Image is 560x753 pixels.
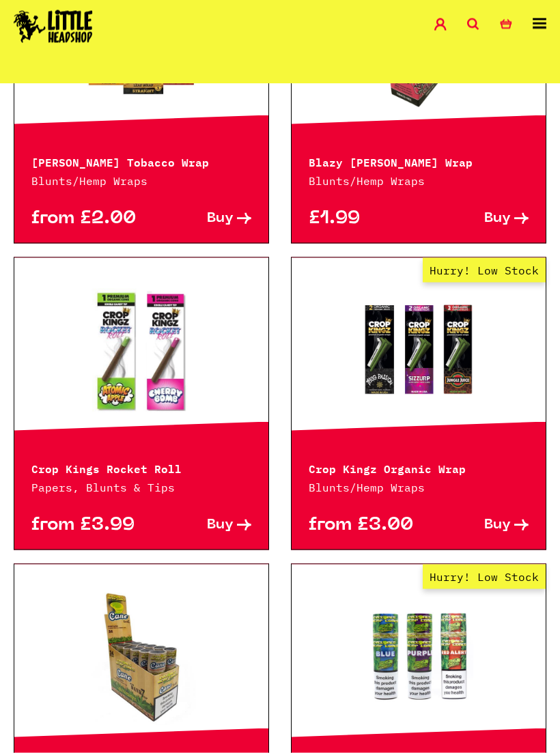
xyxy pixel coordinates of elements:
p: Crop Kingz Organic Wrap [309,459,529,476]
p: Blunts/Hemp Wraps [31,173,251,189]
p: Papers, Blunts & Tips [31,479,251,496]
p: from £3.00 [309,518,419,532]
p: Crop Kings Rocket Roll [31,459,251,476]
p: £1.99 [309,212,419,226]
a: Buy [141,518,251,532]
p: from £2.00 [31,212,141,226]
a: Hurry! Low Stock [292,588,546,725]
p: Blunts/Hemp Wraps [309,479,529,496]
span: Hurry! Low Stock [423,565,546,589]
a: Buy [419,212,529,226]
a: Hurry! Low Stock [292,282,546,418]
span: Buy [207,212,234,226]
p: Blazy [PERSON_NAME] Wrap [309,153,529,169]
a: Buy [141,212,251,226]
a: Buy [419,518,529,532]
span: Buy [484,518,511,532]
span: Hurry! Low Stock [423,258,546,283]
p: Blunts/Hemp Wraps [309,173,529,189]
span: Buy [484,212,511,226]
img: Little Head Shop Logo [14,10,93,43]
span: Buy [207,518,234,532]
p: from £3.99 [31,518,141,532]
p: [PERSON_NAME] Tobacco Wrap [31,153,251,169]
